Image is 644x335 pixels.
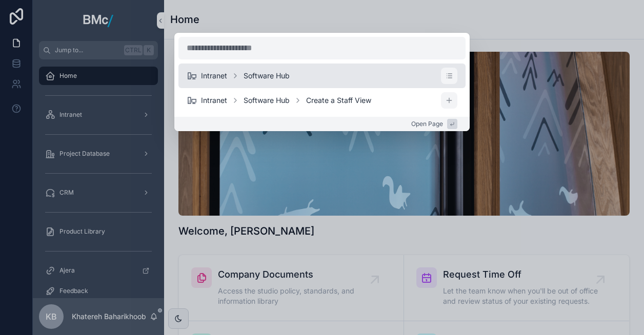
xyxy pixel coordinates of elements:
[178,64,466,113] div: scrollable content
[306,95,371,106] span: Create a Staff View
[201,95,227,106] span: Intranet
[244,95,290,106] span: Software Hub
[411,120,443,128] span: Open Page
[201,71,227,81] span: Intranet
[244,71,290,81] span: Software Hub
